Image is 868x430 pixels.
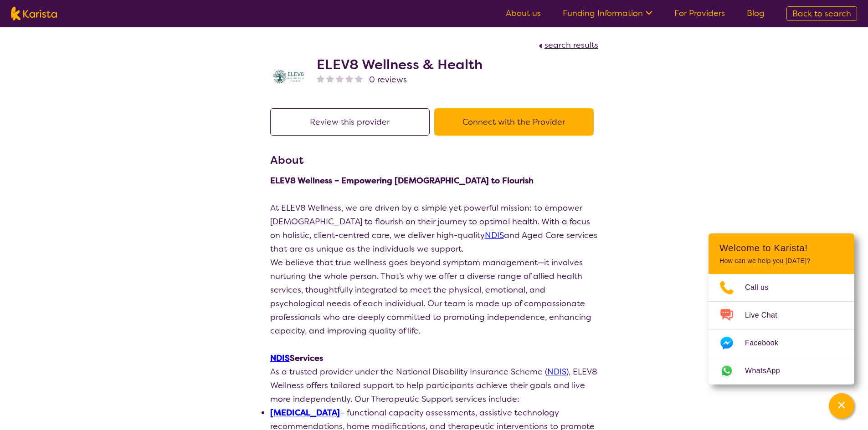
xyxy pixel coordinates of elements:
[745,364,791,378] span: WhatsApp
[355,75,363,82] img: nonereviewstar
[747,8,765,19] a: Blog
[709,357,854,384] a: Web link opens in a new tab.
[506,8,541,19] a: About us
[270,175,534,186] strong: ELEV8 Wellness – Empowering [DEMOGRAPHIC_DATA] to Flourish
[270,256,598,338] p: We believe that true wellness goes beyond symptom management—it involves nurturing the whole pers...
[709,233,854,384] div: Channel Menu
[317,75,324,82] img: nonereviewstar
[745,336,789,350] span: Facebook
[270,152,598,168] h3: About
[317,56,483,73] h2: ELEV8 Wellness & Health
[719,243,843,253] h2: Welcome to Karista!
[326,75,334,82] img: nonereviewstar
[270,201,598,256] p: At ELEV8 Wellness, we are driven by a simple yet powerful mission: to empower [DEMOGRAPHIC_DATA] ...
[709,274,854,384] ul: Choose channel
[345,75,353,82] img: nonereviewstar
[745,309,788,322] span: Live Chat
[270,116,434,127] a: Review this provider
[434,108,594,136] button: Connect with the Provider
[536,40,598,51] a: search results
[270,353,290,364] a: NDIS
[270,59,307,95] img: yihuczgmrom8nsaxakka.jpg
[544,40,598,51] span: search results
[786,6,857,21] a: Back to search
[485,230,504,241] a: NDIS
[745,281,780,294] span: Call us
[547,366,566,377] a: NDIS
[270,353,323,364] strong: Services
[674,8,725,19] a: For Providers
[336,75,344,82] img: nonereviewstar
[11,7,57,20] img: Karista logo
[719,257,843,265] p: How can we help you [DATE]?
[829,393,854,419] button: Channel Menu
[369,73,407,86] span: 0 reviews
[270,108,430,136] button: Review this provider
[270,365,598,406] p: As a trusted provider under the National Disability Insurance Scheme ( ), ELEV8 Wellness offers t...
[792,8,851,19] span: Back to search
[563,8,652,19] a: Funding Information
[270,407,340,418] a: [MEDICAL_DATA]
[434,116,598,127] a: Connect with the Provider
